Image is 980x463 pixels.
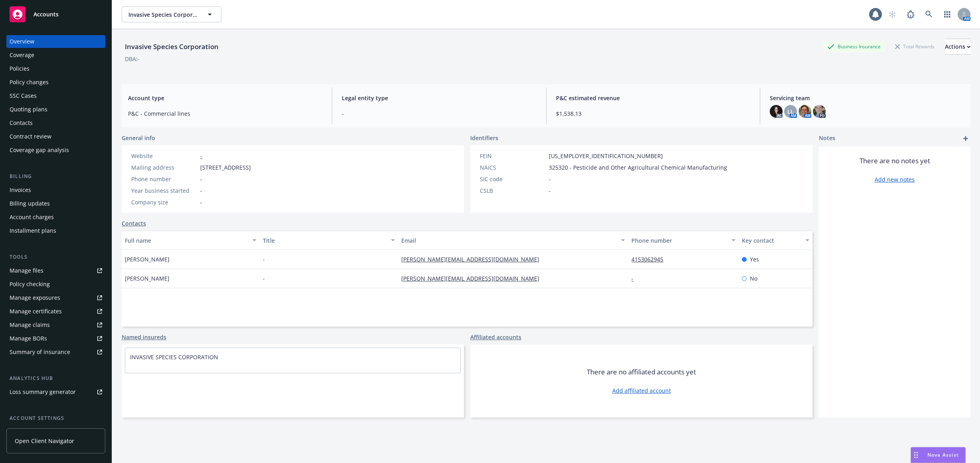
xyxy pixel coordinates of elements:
div: Mailing address [131,163,197,172]
a: Manage claims [6,319,105,331]
div: Phone number [131,175,197,183]
a: Affiliated accounts [470,333,521,341]
div: NAICS [480,163,546,172]
div: Manage certificates [10,305,62,318]
span: - [200,198,202,206]
button: Phone number [628,231,739,250]
div: Contacts [10,117,33,129]
span: There are no notes yet [860,156,930,166]
div: Drag to move [911,447,921,463]
a: Search [921,6,937,22]
a: Quoting plans [6,103,105,116]
a: Contract review [6,130,105,143]
span: $1,538.13 [556,109,750,118]
span: Identifiers [470,134,498,142]
div: Overview [10,35,34,48]
div: Coverage [10,49,34,61]
span: LL [787,107,794,116]
span: Servicing team [770,94,964,102]
div: Policies [10,62,30,75]
a: Billing updates [6,197,105,210]
span: - [549,175,551,183]
div: CSLB [480,186,546,195]
a: Manage exposures [6,291,105,304]
a: Coverage gap analysis [6,144,105,156]
a: 4153062945 [631,255,670,263]
a: Policy changes [6,76,105,89]
div: SIC code [480,175,546,183]
a: Loss summary generator [6,386,105,398]
button: Full name [122,231,260,250]
button: Title [260,231,398,250]
a: - [631,275,640,282]
a: Manage BORs [6,332,105,345]
div: Summary of insurance [10,346,70,358]
span: - [342,109,536,118]
span: [PERSON_NAME] [125,274,170,283]
a: Switch app [939,6,955,22]
div: Invoices [10,184,31,196]
span: No [750,274,757,283]
div: Billing [6,172,105,180]
div: SSC Cases [10,89,37,102]
div: Key contact [742,236,801,245]
button: Key contact [739,231,812,250]
a: Manage certificates [6,305,105,318]
span: - [263,255,265,263]
a: Contacts [6,117,105,129]
div: Invasive Species Corporation [122,42,222,52]
button: Nova Assist [911,447,966,463]
a: Policy checking [6,278,105,291]
div: Billing updates [10,197,50,210]
div: Manage files [10,264,43,277]
a: Policies [6,62,105,75]
a: [PERSON_NAME][EMAIL_ADDRESS][DOMAIN_NAME] [401,275,546,282]
span: P&C - Commercial lines [128,109,322,118]
span: Invasive Species Corporation [128,10,197,19]
span: Accounts [34,11,59,18]
a: Manage files [6,264,105,277]
span: General info [122,134,155,142]
div: Account settings [6,414,105,422]
div: Title [263,236,386,245]
span: There are no affiliated accounts yet [587,367,696,377]
button: Actions [945,39,970,55]
div: Manage claims [10,319,50,331]
div: Actions [945,39,970,54]
div: Analytics hub [6,374,105,382]
a: Add affiliated account [612,386,671,395]
a: Summary of insurance [6,346,105,358]
img: photo [813,105,826,118]
span: - [200,175,202,183]
a: Report a Bug [903,6,919,22]
span: [PERSON_NAME] [125,255,170,263]
div: Tools [6,253,105,261]
span: Yes [750,255,759,263]
div: Email [401,236,616,245]
div: Quoting plans [10,103,47,116]
img: photo [770,105,783,118]
div: FEIN [480,152,546,160]
div: Website [131,152,197,160]
span: [US_EMPLOYER_IDENTIFICATION_NUMBER] [549,152,663,160]
span: P&C estimated revenue [556,94,750,102]
a: [PERSON_NAME][EMAIL_ADDRESS][DOMAIN_NAME] [401,255,546,263]
span: Nova Assist [927,451,959,458]
span: Open Client Navigator [15,437,74,445]
span: 325320 - Pesticide and Other Agricultural Chemical Manufacturing [549,163,727,172]
span: - [263,274,265,283]
button: Invasive Species Corporation [122,6,221,22]
div: Company size [131,198,197,206]
div: Full name [125,236,248,245]
div: Loss summary generator [10,386,76,398]
span: Account type [128,94,322,102]
div: Total Rewards [891,42,939,51]
div: Business Insurance [823,42,885,51]
a: Coverage [6,49,105,61]
div: Year business started [131,186,197,195]
div: Policy checking [10,278,50,291]
a: Overview [6,35,105,48]
div: Policy changes [10,76,49,89]
a: Start snowing [884,6,900,22]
